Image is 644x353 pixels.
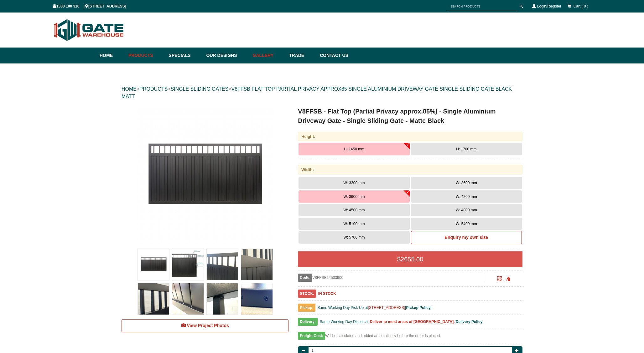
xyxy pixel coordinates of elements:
button: W: 3600 mm [411,177,522,189]
button: W: 5100 mm [299,218,409,230]
span: 1300 100 310 | [STREET_ADDRESS] [53,4,126,8]
span: STOCK: [298,290,316,298]
span: Same Working Day Dispatch. [320,320,369,324]
span: Cart ( 0 ) [574,4,588,8]
span: W: 3900 mm [344,194,365,199]
div: [ ] [298,318,522,329]
iframe: LiveChat chat widget [519,186,644,331]
span: Same Working Day Pick Up at [ ] [317,305,432,310]
a: V8FFSB - Flat Top (Partial Privacy approx.85%) - Single Aluminium Driveway Gate - Single Sliding ... [122,107,288,244]
span: H: 1700 mm [456,147,476,151]
div: Width: [298,165,522,174]
span: 2655.00 [401,256,423,263]
img: V8FFSB - Flat Top (Partial Privacy approx.85%) - Single Aluminium Driveway Gate - Single Sliding ... [172,249,204,280]
button: H: 1700 mm [411,143,522,155]
span: View Project Photos [187,323,229,328]
span: W: 3600 mm [456,181,477,185]
button: W: 5400 mm [411,218,522,230]
a: Gallery [250,48,286,63]
b: Deliver to most areas of [GEOGRAPHIC_DATA]. [370,320,455,324]
a: Click to enlarge and scan to share. [497,277,502,282]
div: V8FFSB14503900 [298,274,485,282]
img: V8FFSB - Flat Top (Partial Privacy approx.85%) - Single Aluminium Driveway Gate - Single Sliding ... [207,283,238,315]
a: [STREET_ADDRESS] [368,305,405,310]
a: Our Designs [203,48,250,63]
a: Login/Register [537,4,561,8]
span: Code: [298,274,312,282]
span: H: 1450 mm [344,147,364,151]
span: Freight Cost: [298,332,325,340]
span: W: 5400 mm [456,222,477,226]
a: Enquiry my own size [411,231,522,244]
button: W: 3300 mm [299,177,409,189]
img: Gate Warehouse [53,16,126,44]
div: > > > [122,79,522,107]
a: Specials [166,48,203,63]
b: Enquiry my own size [445,235,488,240]
span: W: 4800 mm [456,208,477,212]
a: Products [125,48,166,63]
button: W: 4500 mm [299,204,409,216]
img: V8FFSB - Flat Top (Partial Privacy approx.85%) - Single Aluminium Driveway Gate - Single Sliding ... [138,283,169,315]
a: HOME [122,86,137,92]
span: Delivery: [298,318,318,326]
img: V8FFSB - Flat Top (Partial Privacy approx.85%) - Single Aluminium Driveway Gate - Single Sliding ... [138,249,169,280]
div: Height: [298,132,522,141]
a: Pickup Policy [406,305,431,310]
a: V8FFSB FLAT TOP PARTIAL PRIVACY APPROX85 SINGLE ALUMINIUM DRIVEWAY GATE SINGLE SLIDING GATE BLACK... [122,86,512,99]
img: V8FFSB - Flat Top (Partial Privacy approx.85%) - Single Aluminium Driveway Gate - Single Sliding ... [241,283,273,315]
button: W: 4200 mm [411,190,522,203]
button: W: 4800 mm [411,204,522,216]
div: $ [298,251,522,267]
a: Home [100,48,125,63]
a: PRODUCTS [139,86,168,92]
b: IN STOCK [318,291,336,296]
img: V8FFSB - Flat Top (Partial Privacy approx.85%) - Single Aluminium Driveway Gate - Single Sliding ... [207,249,238,280]
a: Trade [286,48,317,63]
span: W: 5700 mm [344,235,365,240]
a: SINGLE SLIDING GATES [170,86,228,92]
img: V8FFSB - Flat Top (Partial Privacy approx.85%) - Single Aluminium Driveway Gate - Single Sliding ... [136,107,274,244]
span: Pickup: [298,304,315,312]
button: W: 3900 mm [299,190,409,203]
span: W: 4200 mm [456,194,477,199]
span: W: 3300 mm [344,181,365,185]
button: H: 1450 mm [299,143,409,155]
button: W: 5700 mm [299,231,409,244]
h1: V8FFSB - Flat Top (Partial Privacy approx.85%) - Single Aluminium Driveway Gate - Single Sliding ... [298,107,522,125]
span: W: 5100 mm [344,222,365,226]
a: Contact Us [317,48,348,63]
img: V8FFSB - Flat Top (Partial Privacy approx.85%) - Single Aluminium Driveway Gate - Single Sliding ... [172,283,204,315]
div: Will be calculated and added automatically before the order is placed. [298,332,522,343]
span: W: 4500 mm [344,208,365,212]
a: Delivery Policy [456,320,482,324]
a: View Project Photos [122,319,288,332]
span: Click to copy the URL [506,277,511,281]
input: SEARCH PRODUCTS [448,3,517,10]
img: V8FFSB - Flat Top (Partial Privacy approx.85%) - Single Aluminium Driveway Gate - Single Sliding ... [241,249,273,280]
